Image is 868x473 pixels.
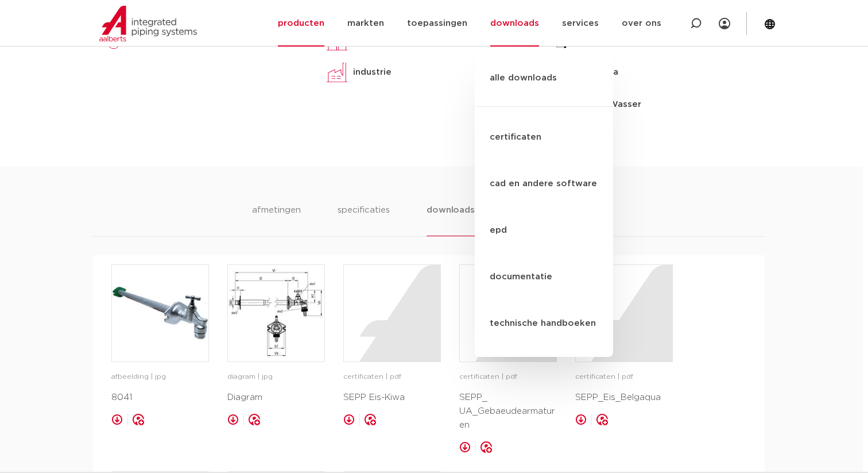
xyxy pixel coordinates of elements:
[325,61,348,84] img: industrie
[111,391,209,405] p: 8041
[475,207,613,253] a: epd
[475,300,613,347] a: technische handboeken
[475,160,613,207] a: cad en andere software
[111,371,209,383] p: afbeelding | jpg
[459,371,557,383] p: certificaten | pdf
[227,391,325,405] p: Diagram
[252,203,301,236] li: afmetingen
[228,265,324,362] img: image for Diagram
[475,60,613,107] a: alle downloads
[549,125,755,139] div: lees meer
[353,66,392,79] p: industrie
[575,391,673,405] p: SEPP_Eis_Belgaqua
[343,371,441,383] p: certificaten | pdf
[343,391,441,405] p: SEPP Eis-Kiwa
[112,265,208,362] img: image for 8041
[227,371,325,383] p: diagram | jpg
[475,253,613,300] a: documentatie
[575,371,673,383] p: certificaten | pdf
[338,203,390,236] li: specificaties
[427,203,474,236] li: downloads
[475,114,613,160] a: certificaten
[459,391,557,432] p: SEPP_ UA_Gebaeudearmaturen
